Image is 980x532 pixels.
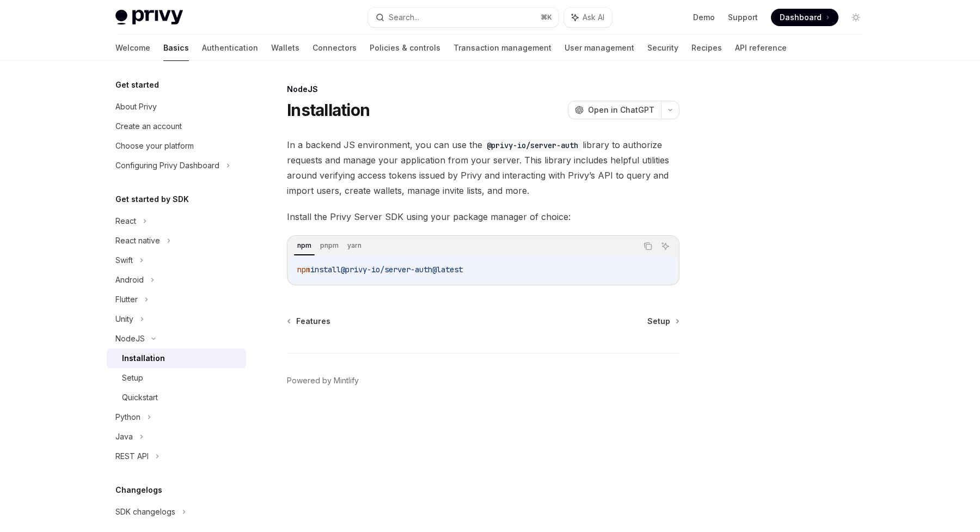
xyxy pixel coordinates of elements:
[115,332,145,345] div: NodeJS
[115,234,160,247] div: React native
[122,352,165,365] div: Installation
[115,215,136,228] div: React
[368,8,559,27] button: Search...⌘K
[541,13,552,22] span: ⌘ K
[115,254,133,267] div: Swift
[735,35,787,61] a: API reference
[647,316,670,327] span: Setup
[310,265,341,274] span: install
[115,139,194,152] div: Choose your platform
[287,100,370,120] h1: Installation
[344,239,365,252] div: yarn
[287,375,359,386] a: Powered by Mintlify
[847,9,865,26] button: Toggle dark mode
[341,265,463,274] span: @privy-io/server-auth@latest
[647,316,678,327] a: Setup
[115,78,159,91] h5: Get started
[287,84,679,95] div: NodeJS
[115,450,149,463] div: REST API
[287,137,679,198] span: In a backend JS environment, you can use the library to authorize requests and manage your applic...
[780,12,822,23] span: Dashboard
[107,97,246,117] a: About Privy
[583,12,604,23] span: Ask AI
[115,35,150,61] a: Welcome
[641,239,655,253] button: Copy the contents from the code block
[565,35,634,61] a: User management
[287,209,679,224] span: Install the Privy Server SDK using your package manager of choice:
[115,313,133,326] div: Unity
[454,35,552,61] a: Transaction management
[294,239,315,252] div: npm
[115,484,162,497] h5: Changelogs
[115,273,144,286] div: Android
[107,136,246,156] a: Choose your platform
[122,371,143,384] div: Setup
[271,35,299,61] a: Wallets
[296,316,330,327] span: Features
[297,265,310,274] span: npm
[107,117,246,136] a: Create an account
[202,35,258,61] a: Authentication
[115,159,219,172] div: Configuring Privy Dashboard
[728,12,758,23] a: Support
[115,120,182,133] div: Create an account
[115,293,138,306] div: Flutter
[115,193,189,206] h5: Get started by SDK
[115,505,175,518] div: SDK changelogs
[771,9,838,26] a: Dashboard
[163,35,189,61] a: Basics
[658,239,672,253] button: Ask AI
[107,368,246,388] a: Setup
[647,35,678,61] a: Security
[389,11,419,24] div: Search...
[691,35,722,61] a: Recipes
[564,8,612,27] button: Ask AI
[115,430,133,443] div: Java
[107,348,246,368] a: Installation
[317,239,342,252] div: pnpm
[693,12,715,23] a: Demo
[107,388,246,407] a: Quickstart
[313,35,357,61] a: Connectors
[370,35,440,61] a: Policies & controls
[482,139,583,151] code: @privy-io/server-auth
[588,105,654,115] span: Open in ChatGPT
[115,10,183,25] img: light logo
[122,391,158,404] div: Quickstart
[568,101,661,119] button: Open in ChatGPT
[115,411,140,424] div: Python
[115,100,157,113] div: About Privy
[288,316,330,327] a: Features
